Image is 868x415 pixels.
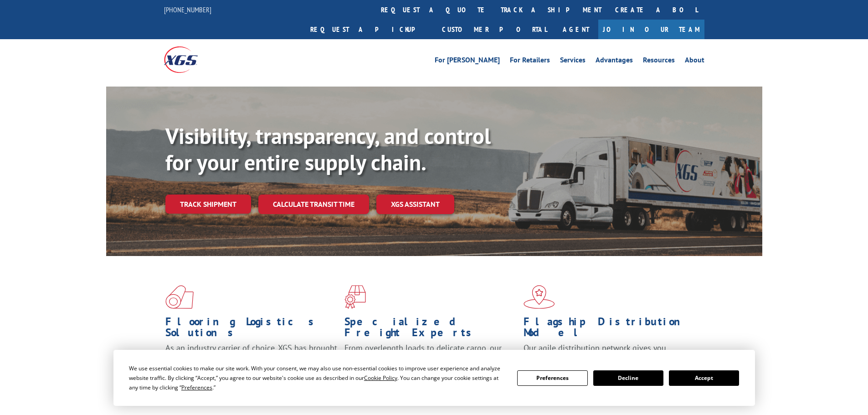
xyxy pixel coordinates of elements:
[364,374,397,382] span: Cookie Policy
[554,20,598,39] a: Agent
[517,370,587,386] button: Preferences
[510,56,550,67] a: For Retailers
[303,20,435,39] a: Request a pickup
[113,350,755,406] div: Cookie Consent Prompt
[685,56,704,67] a: About
[164,5,211,14] a: [PHONE_NUMBER]
[435,56,500,67] a: For [PERSON_NAME]
[258,195,369,214] a: Calculate transit time
[669,370,739,386] button: Accept
[598,20,704,39] a: Join Our Team
[165,195,251,214] a: Track shipment
[165,343,337,375] span: As an industry carrier of choice, XGS has brought innovation and dedication to flooring logistics...
[435,20,554,39] a: Customer Portal
[376,195,454,214] a: XGS ASSISTANT
[524,316,696,343] h1: Flagship Distribution Model
[344,343,517,383] p: From overlength loads to delicate cargo, our experienced staff knows the best way to move your fr...
[524,343,691,364] span: Our agile distribution network gives you nationwide inventory management on demand.
[165,285,194,309] img: xgs-icon-total-supply-chain-intelligence-red
[596,56,633,67] a: Advantages
[165,122,491,176] b: Visibility, transparency, and control for your entire supply chain.
[593,370,663,386] button: Decline
[129,364,506,392] div: We use essential cookies to make our site work. With your consent, we may also use non-essential ...
[344,316,517,343] h1: Specialized Freight Experts
[643,56,675,67] a: Resources
[344,285,366,309] img: xgs-icon-focused-on-flooring-red
[560,56,586,67] a: Services
[165,316,338,343] h1: Flooring Logistics Solutions
[181,384,212,391] span: Preferences
[524,285,555,309] img: xgs-icon-flagship-distribution-model-red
